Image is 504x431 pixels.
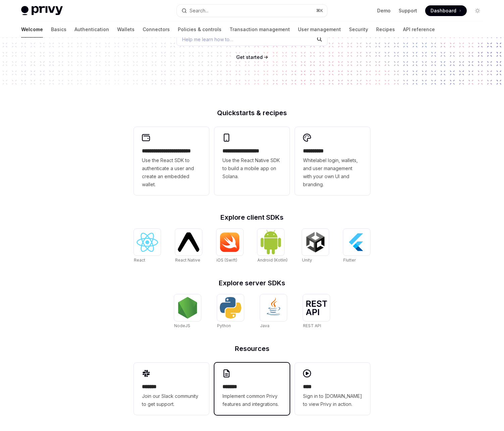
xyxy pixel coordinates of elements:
[214,363,290,415] a: **** **Implement common Privy features and integrations.
[236,54,263,60] span: Get started
[230,21,290,38] a: Transaction management
[403,21,435,38] a: API reference
[257,258,288,263] span: Android (Kotlin)
[260,294,287,329] a: JavaJava
[182,36,233,43] span: Help me learn how to…
[51,21,66,38] a: Basics
[222,392,282,408] span: Implement common Privy features and integrations.
[236,54,263,61] a: Get started
[425,5,467,16] a: Dashboard
[134,280,370,286] h2: Explore server SDKs
[376,21,395,38] a: Recipes
[295,363,370,415] a: ****Sign in to [DOMAIN_NAME] to view Privy in action.
[431,7,456,14] span: Dashboard
[143,21,170,38] a: Connectors
[142,392,201,408] span: Join our Slack community to get support.
[219,232,241,252] img: iOS (Swift)
[21,6,63,15] img: light logo
[472,5,483,16] button: Toggle dark mode
[263,297,284,318] img: Java
[216,258,237,263] span: iOS (Swift)
[175,229,202,264] a: React NativeReact Native
[298,21,341,38] a: User management
[303,323,321,328] span: REST API
[21,21,43,38] a: Welcome
[399,7,417,14] a: Support
[260,229,282,255] img: Android (Kotlin)
[134,258,145,263] span: React
[343,258,356,263] span: Flutter
[214,127,290,195] a: **** **** **** ***Use the React Native SDK to build a mobile app on Solana.
[134,345,370,352] h2: Resources
[217,323,231,328] span: Python
[174,323,190,328] span: NodeJS
[303,294,330,329] a: REST APIREST API
[349,21,368,38] a: Security
[306,300,327,315] img: REST API
[178,21,221,38] a: Policies & controls
[134,229,161,264] a: ReactReact
[305,231,326,253] img: Unity
[260,323,269,328] span: Java
[134,363,209,415] a: **** **Join our Slack community to get support.
[343,229,370,264] a: FlutterFlutter
[316,8,323,13] span: ⌘ K
[175,258,200,263] span: React Native
[217,294,244,329] a: PythonPython
[216,229,243,264] a: iOS (Swift)iOS (Swift)
[377,7,391,14] a: Demo
[178,232,199,252] img: React Native
[174,294,201,329] a: NodeJSNodeJS
[137,233,158,252] img: React
[257,229,288,264] a: Android (Kotlin)Android (Kotlin)
[302,258,312,263] span: Unity
[220,297,241,318] img: Python
[134,110,370,116] h2: Quickstarts & recipes
[177,297,198,318] img: NodeJS
[74,21,109,38] a: Authentication
[134,214,370,221] h2: Explore client SDKs
[142,156,201,189] span: Use the React SDK to authenticate a user and create an embedded wallet.
[177,5,327,17] button: Open search
[303,156,362,189] span: Whitelabel login, wallets, and user management with your own UI and branding.
[190,7,208,15] div: Search...
[302,229,329,264] a: UnityUnity
[117,21,135,38] a: Wallets
[303,392,362,408] span: Sign in to [DOMAIN_NAME] to view Privy in action.
[346,231,367,253] img: Flutter
[295,127,370,195] a: **** *****Whitelabel login, wallets, and user management with your own UI and branding.
[222,156,282,181] span: Use the React Native SDK to build a mobile app on Solana.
